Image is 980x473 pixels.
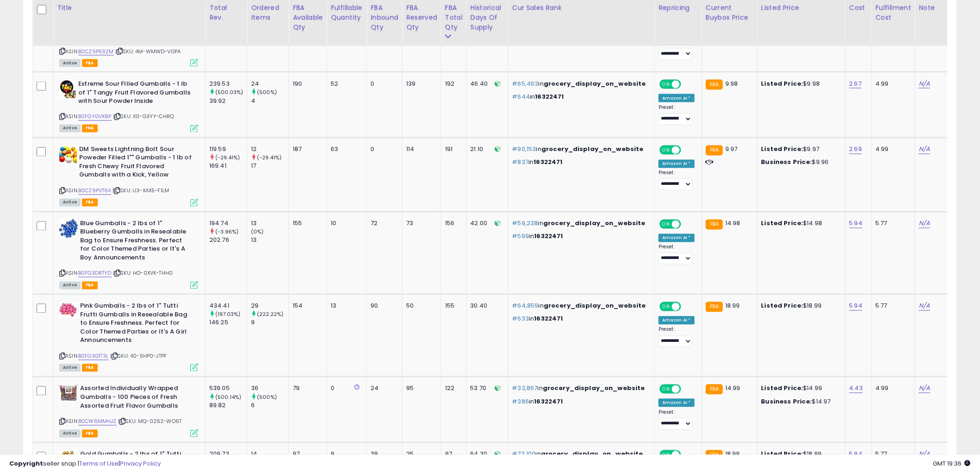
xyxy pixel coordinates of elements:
div: Preset: [659,104,695,125]
div: 63 [331,145,359,154]
span: FBA [82,282,98,290]
b: Pink Gumballs - 2 lbs of 1" Tutti Frutti Gumballs in Resealable Bag to Ensure Freshness. Perfect ... [80,302,193,347]
a: B0CW6MMHJZ [78,418,117,426]
div: 146.25 [209,319,247,327]
p: in [512,315,647,323]
div: $18.99 [761,302,838,310]
div: Amazon AI * [659,234,695,242]
a: N/A [919,79,930,88]
div: 39.92 [209,97,247,105]
div: $14.98 [761,220,838,228]
div: Fulfillable Quantity [331,3,363,23]
a: B0FGYGVX8P [78,113,112,121]
div: 17 [251,162,289,170]
div: 191 [445,145,459,154]
div: 0 [371,80,395,88]
div: 192 [445,80,459,88]
span: #633 [512,315,529,323]
a: 2.69 [849,145,862,154]
div: Amazon AI * [659,94,695,102]
b: Blue Gumballs - 2 lbs of 1" Blueberry Gumballs in Resealable Bag to Ensure Freshness. Perfect for... [80,220,193,265]
span: ON [660,220,672,228]
div: 4.99 [876,385,908,393]
span: #33,867 [512,384,538,393]
div: 539.05 [209,385,247,393]
span: OFF [680,303,695,311]
div: 194.74 [209,220,247,228]
div: ASIN: [59,14,198,66]
span: | SKU: X0-G3YY-CHRQ [113,113,174,120]
a: B0CZ9PVT64 [78,187,111,195]
b: Listed Price: [761,79,804,88]
div: 13 [331,302,359,310]
div: 24 [371,385,395,393]
span: All listings currently available for purchase on Amazon [59,199,81,207]
div: ASIN: [59,145,198,206]
p: in [512,385,647,393]
span: FBA [82,364,98,372]
span: 16322471 [535,92,564,101]
span: OFF [680,146,695,154]
div: 30.40 [471,302,501,310]
img: 51Ww276nKyL._SL40_.jpg [59,385,78,401]
span: All listings currently available for purchase on Amazon [59,125,81,132]
div: 53.70 [471,385,501,393]
img: 41EJE07FR1L._SL40_.jpg [59,302,78,318]
span: grocery_display_on_website [544,302,646,310]
div: 6 [251,402,289,410]
p: in [512,80,647,88]
span: 18.99 [725,302,740,310]
span: OFF [680,220,695,228]
a: N/A [919,384,930,393]
small: (500%) [257,394,277,401]
div: $9.96 [761,158,838,167]
div: 156 [445,220,459,228]
small: (500.03%) [215,88,243,96]
b: Extreme Sour FIlled Gumballs - 1 lb of 1" Tangy Fruit Flavored Gumballs with Sour Powder Inside [78,80,191,108]
span: | SKU: U3-XAX5-F1LM [113,187,169,195]
div: 50 [406,302,434,310]
div: ASIN: [59,220,198,288]
span: 16322471 [534,158,563,167]
div: 4.99 [876,80,908,88]
div: 239.53 [209,80,247,88]
span: #599 [512,232,529,241]
span: | SKU: 4M-WMWD-VGPA [115,48,181,55]
span: | SKU: HO-0XVK-THH0 [113,270,173,277]
a: 4.43 [849,384,863,393]
div: 95 [406,385,434,393]
div: 154 [293,302,320,310]
div: 4.99 [876,145,908,154]
span: OFF [680,385,695,393]
small: (-29.41%) [257,154,282,162]
div: ASIN: [59,302,198,371]
div: Preset: [659,327,695,347]
a: N/A [919,219,930,228]
small: (500%) [257,88,277,96]
span: | SKU: 40-5HP0-JTPF [110,353,167,360]
span: FBA [82,125,98,132]
small: (500.14%) [215,394,241,401]
span: 14.98 [725,219,741,228]
div: Listed Price [761,3,842,13]
div: 434.41 [209,302,247,310]
div: 12 [251,145,289,154]
div: 13 [251,236,289,245]
div: 119.59 [209,145,247,154]
div: 5.77 [876,220,908,228]
div: 29 [251,302,289,310]
div: 202.76 [209,236,247,245]
b: Listed Price: [761,384,804,393]
span: 9.97 [725,145,738,154]
div: ASIN: [59,80,198,131]
img: 51feWyHiwgL._SL40_.jpg [59,220,78,238]
div: Amazon AI * [659,399,695,407]
span: 14.99 [725,384,741,393]
span: grocery_display_on_website [544,79,646,88]
div: Total Rev. [209,3,243,23]
div: Historical Days Of Supply [471,3,504,32]
strong: Copyright [9,459,43,468]
div: 9 [251,319,289,327]
div: 114 [406,145,434,154]
div: 139 [406,80,434,88]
